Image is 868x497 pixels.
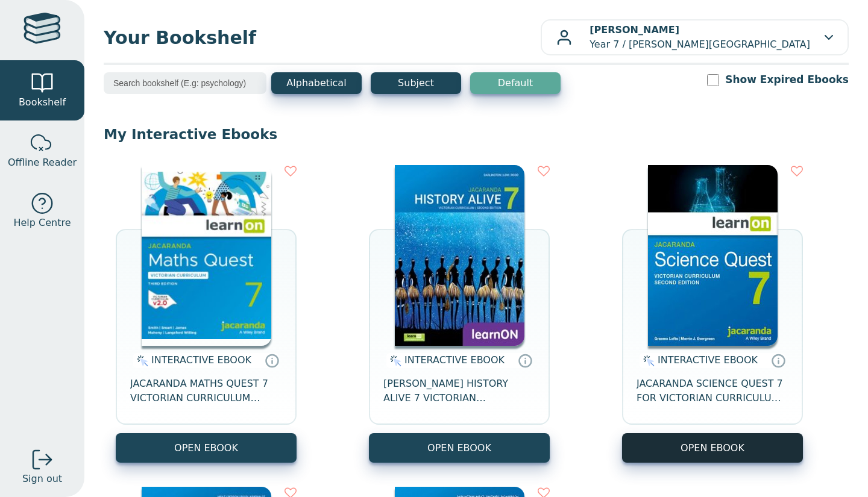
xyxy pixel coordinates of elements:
[8,155,77,170] span: Offline Reader
[371,72,461,94] button: Subject
[22,472,62,486] span: Sign out
[518,353,532,367] a: Interactive eBooks are accessed online via the publisher’s portal. They contain interactive resou...
[386,354,401,368] img: interactive.svg
[470,72,561,94] button: Default
[395,165,524,346] img: d4781fba-7f91-e911-a97e-0272d098c78b.jpg
[130,377,282,405] span: JACARANDA MATHS QUEST 7 VICTORIAN CURRICULUM LEARNON EBOOK 3E
[116,433,297,463] button: OPEN EBOOK
[104,24,541,51] span: Your Bookshelf
[104,125,849,143] p: My Interactive Ebooks
[133,354,148,368] img: interactive.svg
[648,165,778,346] img: 329c5ec2-5188-ea11-a992-0272d098c78b.jpg
[725,72,849,87] label: Show Expired Ebooks
[265,353,279,367] a: Interactive eBooks are accessed online via the publisher’s portal. They contain interactive resou...
[622,433,803,463] button: OPEN EBOOK
[104,72,266,94] input: Search bookshelf (E.g: psychology)
[142,165,271,346] img: b87b3e28-4171-4aeb-a345-7fa4fe4e6e25.jpg
[404,354,505,366] span: INTERACTIVE EBOOK
[13,216,71,230] span: Help Centre
[541,19,849,55] button: [PERSON_NAME]Year 7 / [PERSON_NAME][GEOGRAPHIC_DATA]
[637,377,788,405] span: JACARANDA SCIENCE QUEST 7 FOR VICTORIAN CURRICULUM LEARNON 2E EBOOK
[369,433,550,463] button: OPEN EBOOK
[271,72,362,94] button: Alphabetical
[658,354,758,366] span: INTERACTIVE EBOOK
[771,353,785,367] a: Interactive eBooks are accessed online via the publisher’s portal. They contain interactive resou...
[590,24,679,36] b: [PERSON_NAME]
[151,354,251,366] span: INTERACTIVE EBOOK
[640,354,655,368] img: interactive.svg
[19,95,66,110] span: Bookshelf
[383,377,535,405] span: [PERSON_NAME] HISTORY ALIVE 7 VICTORIAN CURRICULUM LEARNON EBOOK 2E
[590,23,810,52] p: Year 7 / [PERSON_NAME][GEOGRAPHIC_DATA]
